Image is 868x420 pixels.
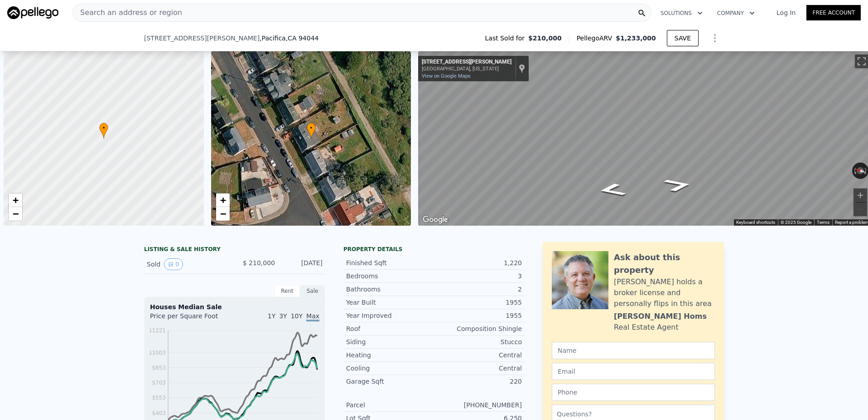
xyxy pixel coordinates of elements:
[346,298,434,307] div: Year Built
[150,302,319,311] div: Houses Median Sale
[434,377,522,386] div: 220
[854,188,867,202] button: Zoom in
[220,194,226,206] span: +
[152,365,166,371] tspan: $853
[216,193,230,207] a: Zoom in
[420,214,450,226] img: Google
[434,364,522,373] div: Central
[279,312,287,320] span: 3Y
[307,123,316,138] div: •
[343,246,525,253] div: Property details
[434,351,522,360] div: Central
[422,59,511,66] div: [STREET_ADDRESS][PERSON_NAME]
[346,324,434,333] div: Roof
[667,30,699,46] button: SAVE
[346,258,434,267] div: Finished Sqft
[147,258,227,270] div: Sold
[286,35,319,42] span: , CA 94044
[149,350,166,356] tspan: $1003
[346,311,434,320] div: Year Improved
[552,384,715,401] input: Phone
[346,285,434,294] div: Bathrooms
[817,220,829,225] a: Terms
[710,5,762,21] button: Company
[434,272,522,281] div: 3
[614,277,715,309] div: [PERSON_NAME] holds a broker license and personally flips in this area
[854,203,867,216] button: Zoom out
[144,246,325,255] div: LISTING & SALE HISTORY
[99,124,108,132] span: •
[434,285,522,294] div: 2
[552,363,715,380] input: Email
[586,180,638,200] path: Go Northwest, Kavanaugh Way
[852,163,857,179] button: Rotate counterclockwise
[73,7,182,18] span: Search an address or region
[346,400,434,410] div: Parcel
[806,5,861,20] a: Free Account
[346,351,434,360] div: Heating
[434,324,522,333] div: Composition Shingle
[346,337,434,346] div: Siding
[9,193,22,207] a: Zoom in
[260,34,318,43] span: , Pacifica
[291,312,303,320] span: 10Y
[346,364,434,373] div: Cooling
[306,312,319,321] span: Max
[485,34,529,43] span: Last Sold for
[346,377,434,386] div: Garage Sqft
[434,337,522,346] div: Stucco
[653,5,710,21] button: Solutions
[300,285,325,297] div: Sale
[7,6,58,19] img: Pellego
[422,73,471,79] a: View on Google Maps
[150,311,235,326] div: Price per Square Foot
[614,251,715,277] div: Ask about this property
[577,34,616,43] span: Pellego ARV
[164,258,183,270] button: View historical data
[282,258,323,270] div: [DATE]
[434,298,522,307] div: 1955
[434,311,522,320] div: 1955
[99,123,108,138] div: •
[528,34,562,43] span: $210,000
[346,272,434,281] div: Bedrooms
[766,8,806,17] a: Log In
[149,327,166,334] tspan: $1221
[434,258,522,267] div: 1,220
[152,395,166,401] tspan: $553
[13,194,19,206] span: +
[13,208,19,219] span: −
[614,311,707,322] div: [PERSON_NAME] Homs
[9,207,22,221] a: Zoom out
[307,124,316,132] span: •
[652,175,704,195] path: Go Southeast, Kavanaugh Way
[519,64,525,74] a: Show location on map
[268,312,275,320] span: 1Y
[781,220,811,225] span: © 2025 Google
[152,410,166,416] tspan: $403
[614,322,679,333] div: Real Estate Agent
[552,342,715,359] input: Name
[616,35,656,42] span: $1,233,000
[434,400,522,410] div: [PHONE_NUMBER]
[220,208,226,219] span: −
[420,214,450,226] a: Open this area in Google Maps (opens a new window)
[736,219,775,226] button: Keyboard shortcuts
[152,380,166,386] tspan: $703
[422,66,511,72] div: [GEOGRAPHIC_DATA], [US_STATE]
[275,285,300,297] div: Rent
[706,29,724,47] button: Show Options
[216,207,230,221] a: Zoom out
[144,34,260,43] span: [STREET_ADDRESS][PERSON_NAME]
[243,259,275,267] span: $ 210,000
